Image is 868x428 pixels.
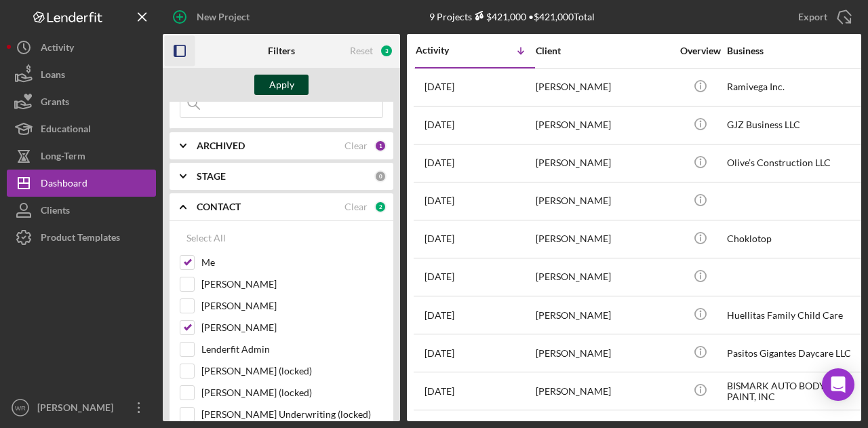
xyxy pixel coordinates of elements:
[7,170,156,197] button: Dashboard
[727,335,863,371] div: Pasitos Gigantes Daycare LLC
[201,277,383,291] label: [PERSON_NAME]
[350,45,373,56] div: Reset
[798,3,827,31] div: Export
[822,368,854,401] div: Open Intercom Messenger
[536,297,671,333] div: [PERSON_NAME]
[536,107,671,143] div: [PERSON_NAME]
[727,69,863,105] div: Ramivega Inc.
[374,140,387,152] div: 1
[201,299,383,313] label: [PERSON_NAME]
[374,170,387,182] div: 0
[41,224,120,254] div: Product Templates
[254,75,309,95] button: Apply
[374,201,387,213] div: 2
[425,195,454,206] time: 2025-09-29 23:53
[186,225,226,252] div: Select All
[34,394,122,425] div: [PERSON_NAME]
[727,221,863,257] div: Choklotop
[727,45,863,56] div: Business
[344,140,368,151] div: Clear
[7,142,156,170] button: Long-Term
[163,3,263,31] button: New Project
[727,373,863,409] div: BISMARK AUTO BODY & PAINT, INC
[425,233,454,244] time: 2025-09-22 18:07
[15,404,26,412] text: WR
[201,256,383,269] label: Me
[269,75,294,95] div: Apply
[425,271,454,282] time: 2025-09-19 20:29
[425,310,454,321] time: 2025-09-16 03:32
[425,386,454,397] time: 2025-07-21 02:22
[785,3,861,31] button: Export
[675,45,726,56] div: Overview
[536,259,671,295] div: [PERSON_NAME]
[425,81,454,92] time: 2025-10-01 18:51
[7,34,156,61] button: Activity
[536,335,671,371] div: [PERSON_NAME]
[7,61,156,88] button: Loans
[197,140,245,151] b: ARCHIVED
[536,145,671,181] div: [PERSON_NAME]
[201,343,383,356] label: Lenderfit Admin
[180,225,233,252] button: Select All
[472,11,526,22] div: $421,000
[7,88,156,115] button: Grants
[268,45,295,56] b: Filters
[425,119,454,130] time: 2025-09-30 21:05
[536,221,671,257] div: [PERSON_NAME]
[197,3,250,31] div: New Project
[41,61,65,92] div: Loans
[380,44,393,58] div: 3
[344,201,368,212] div: Clear
[7,394,156,421] button: WR[PERSON_NAME]
[197,171,226,182] b: STAGE
[201,364,383,378] label: [PERSON_NAME] (locked)
[425,348,454,359] time: 2025-09-14 21:23
[7,197,156,224] button: Clients
[201,408,383,421] label: [PERSON_NAME] Underwriting (locked)
[197,201,241,212] b: CONTACT
[416,45,475,56] div: Activity
[429,11,595,22] div: 9 Projects • $421,000 Total
[536,183,671,219] div: [PERSON_NAME]
[727,297,863,333] div: Huellitas Family Child Care
[201,386,383,400] label: [PERSON_NAME] (locked)
[41,88,69,119] div: Grants
[41,115,91,146] div: Educational
[727,145,863,181] div: Olive’s Construction LLC
[41,170,87,200] div: Dashboard
[536,45,671,56] div: Client
[7,224,156,251] button: Product Templates
[425,157,454,168] time: 2025-09-30 16:53
[41,34,74,64] div: Activity
[727,107,863,143] div: GJZ Business LLC
[41,142,85,173] div: Long-Term
[7,115,156,142] button: Educational
[536,69,671,105] div: [PERSON_NAME]
[201,321,383,334] label: [PERSON_NAME]
[41,197,70,227] div: Clients
[536,373,671,409] div: [PERSON_NAME]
